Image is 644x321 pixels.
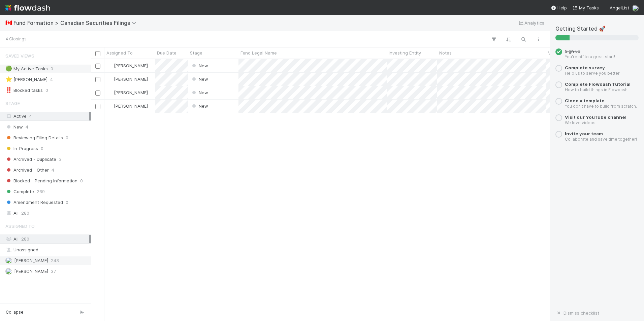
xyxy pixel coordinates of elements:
[14,258,48,263] span: [PERSON_NAME]
[51,267,56,276] span: 37
[565,87,629,92] small: How to build things in Flowdash.
[5,65,48,73] div: My Active Tasks
[572,5,599,10] span: My Tasks
[389,49,421,56] span: Investing Entity
[114,76,148,82] span: [PERSON_NAME]
[107,103,148,109] div: [PERSON_NAME]
[5,219,35,233] span: Assigned To
[107,63,113,68] img: avatar_1a1d5361-16dd-4910-a949-020dcd9f55a3.png
[191,63,208,68] span: New
[5,123,23,131] span: New
[52,166,54,174] span: 4
[565,81,631,87] a: Complete Flowdash Tutorial
[95,91,100,96] input: Toggle Row Selected
[5,144,38,153] span: In-Progress
[37,187,45,196] span: 269
[21,236,29,242] span: 280
[191,103,208,109] div: New
[51,65,53,73] span: 0
[5,49,34,63] span: Saved Views
[5,75,47,84] div: [PERSON_NAME]
[5,187,34,196] span: Complete
[114,103,148,109] span: [PERSON_NAME]
[565,48,580,54] span: Sign up
[114,63,148,68] span: [PERSON_NAME]
[572,4,599,11] a: My Tasks
[565,104,637,109] small: You don’t have to build from scratch.
[565,120,597,125] small: We love videos!
[632,5,639,11] img: avatar_7d33b4c2-6dd7-4bf3-9761-6f087fa0f5c6.png
[21,209,29,217] span: 280
[114,90,148,95] span: [PERSON_NAME]
[190,49,202,56] span: Stage
[80,177,83,185] span: 0
[191,89,208,96] div: New
[66,134,68,142] span: 0
[95,77,100,82] input: Toggle Row Selected
[41,144,43,153] span: 0
[565,65,605,70] a: Complete survey
[565,54,615,59] small: You’re off to a great start!
[5,246,89,254] div: Unassigned
[5,235,89,243] div: All
[191,90,208,95] span: New
[565,98,605,103] a: Clone a template
[610,5,629,10] span: AngelList
[26,123,28,131] span: 4
[555,310,599,316] a: Dismiss checklist
[5,112,89,120] div: Active
[95,104,100,109] input: Toggle Row Selected
[191,62,208,69] div: New
[518,19,544,27] a: Analytics
[50,75,53,84] span: 4
[555,26,639,32] h5: Getting Started 🚀
[565,114,626,120] a: Visit our YouTube channel
[565,131,603,136] a: Invite your team
[95,51,100,56] input: Toggle All Rows Selected
[107,103,113,109] img: avatar_1a1d5361-16dd-4910-a949-020dcd9f55a3.png
[551,4,567,11] div: Help
[6,309,24,315] span: Collapse
[107,62,148,69] div: [PERSON_NAME]
[51,256,59,265] span: 243
[13,20,140,26] span: Fund Formation > Canadian Securities Filings
[191,76,208,82] div: New
[14,269,48,274] span: [PERSON_NAME]
[5,134,63,142] span: Reviewing Filing Details
[5,177,77,185] span: Blocked - Pending Information
[5,155,56,164] span: Archived - Duplicate
[5,97,20,110] span: Stage
[95,64,100,69] input: Toggle Row Selected
[107,89,148,96] div: [PERSON_NAME]
[157,49,176,56] span: Due Date
[191,103,208,109] span: New
[439,49,452,56] span: Notes
[107,76,148,82] div: [PERSON_NAME]
[5,36,27,42] small: 4 Closings
[5,87,12,93] span: ‼️
[191,76,208,82] span: New
[5,20,12,26] span: 🇨🇦
[107,76,113,82] img: avatar_1a1d5361-16dd-4910-a949-020dcd9f55a3.png
[5,268,12,275] img: avatar_23baed65-fdda-4207-a02a-711fbb660273.png
[66,198,68,207] span: 0
[5,198,63,207] span: Amendment Requested
[240,49,277,56] span: Fund Legal Name
[565,71,620,76] small: Help us to serve you better.
[45,86,48,95] span: 0
[5,86,43,95] div: Blocked tasks
[5,66,12,71] span: 🟢
[548,49,575,56] span: Vehicle Type
[5,76,12,82] span: ⭐
[29,113,32,119] span: 4
[59,155,62,164] span: 3
[565,137,637,142] small: Collaborate and save time together!
[5,257,12,264] img: avatar_1a1d5361-16dd-4910-a949-020dcd9f55a3.png
[5,166,49,174] span: Archived - Other
[107,90,113,95] img: avatar_1a1d5361-16dd-4910-a949-020dcd9f55a3.png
